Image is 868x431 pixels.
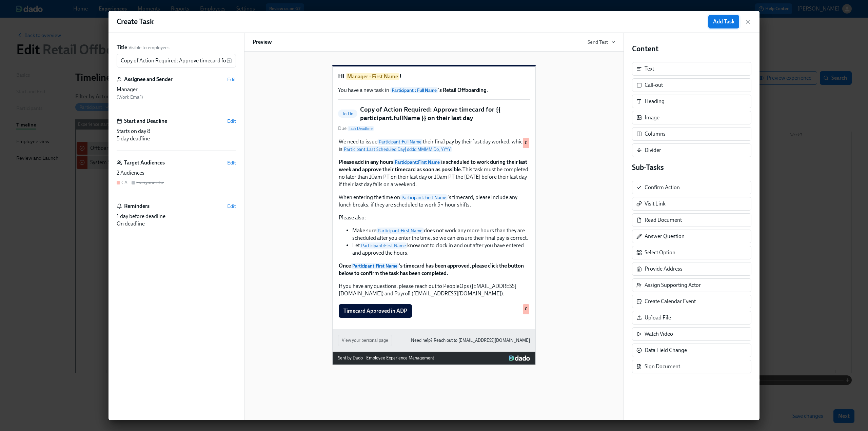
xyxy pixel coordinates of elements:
[645,314,671,321] div: Upload File
[338,72,530,81] h1: Hi !
[645,146,661,154] div: Divider
[645,216,682,224] div: Read Document
[632,360,751,373] div: Sign Document
[117,135,150,142] span: 5 day deadline
[338,137,530,298] div: We need to issueParticipant:Full Nametheir final pay by their last day worked, which isParticipan...
[632,213,751,227] div: Read Document
[632,78,751,92] div: Call-out
[645,130,666,138] div: Columns
[338,125,374,132] span: Due
[121,179,127,186] div: CA
[253,38,272,46] h6: Preview
[645,114,659,121] div: Image
[645,184,680,191] div: Confirm Action
[632,181,751,194] div: Confirm Action
[227,118,236,124] button: Edit
[645,347,687,354] div: Data Field Change
[390,87,438,93] span: Participant : Full Name
[338,303,530,318] div: Timecard Approved in ADPC
[117,86,236,93] div: Manager
[632,162,751,173] h4: Sub-Tasks
[645,298,696,305] div: Create Calendar Event
[338,86,530,94] p: You have a new task in .
[117,76,236,109] div: Assignee and SenderEditManager (Work Email)
[645,265,683,273] div: Provide Address
[645,249,675,256] div: Select Option
[645,65,654,73] div: Text
[338,335,392,346] button: View your personal page
[117,44,127,51] label: Title
[226,58,232,63] svg: Insert text variable
[124,117,167,125] h6: Start and Deadline
[645,233,685,240] div: Answer Question
[632,278,751,292] div: Assign Supporting Actor
[129,44,170,51] span: Visible to employees
[117,117,236,151] div: Start and DeadlineEditStarts on day 85 day deadline
[632,143,751,157] div: Divider
[338,111,357,116] span: To Do
[632,197,751,211] div: Visit Link
[117,169,236,177] div: 2 Audiences
[124,202,150,210] h6: Reminders
[632,127,751,141] div: Columns
[124,76,173,83] h6: Assignee and Sender
[645,281,701,289] div: Assign Supporting Actor
[632,262,751,276] div: Provide Address
[227,76,236,83] button: Edit
[348,126,374,131] span: Task Deadline
[411,337,530,344] a: Need help? Reach out to [EMAIL_ADDRESS][DOMAIN_NAME]
[227,159,236,166] button: Edit
[632,295,751,308] div: Create Calendar Event
[632,230,751,243] div: Answer Question
[632,62,751,76] div: Text
[360,105,530,122] h5: Copy of Action Required: Approve timecard for {{ participant.fullName }} on their last day
[523,138,529,148] div: Used by CA audience
[117,202,236,228] div: RemindersEdit1 day before deadlineOn deadline
[342,337,388,344] span: View your personal page
[632,95,751,108] div: Heading
[632,246,751,259] div: Select Option
[523,304,529,314] div: Used by CA audience
[645,81,663,89] div: Call-out
[338,354,434,362] div: Sent by Dado - Employee Experience Management
[645,330,673,338] div: Watch Video
[632,111,751,124] div: Image
[390,87,487,93] strong: 's Retail Offboarding
[509,355,530,361] img: Dado
[645,98,665,105] div: Heading
[645,363,680,370] div: Sign Document
[227,203,236,210] button: Edit
[645,200,666,208] div: Visit Link
[588,39,615,45] button: Send Test
[346,73,399,80] span: Manager : First Name
[713,18,734,25] span: Add Task
[136,179,164,186] div: Everyone else
[632,344,751,357] div: Data Field Change
[708,15,739,28] button: Add Task
[117,128,236,135] div: Starts on day 8
[117,213,236,220] div: 1 day before deadline
[632,44,751,54] h4: Content
[124,159,165,166] h6: Target Audiences
[632,327,751,341] div: Watch Video
[632,311,751,325] div: Upload File
[117,220,236,228] div: On deadline
[117,94,143,100] span: ( Work Email )
[117,159,236,194] div: Target AudiencesEdit2 AudiencesCAEveryone else
[117,17,154,27] h1: Create Task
